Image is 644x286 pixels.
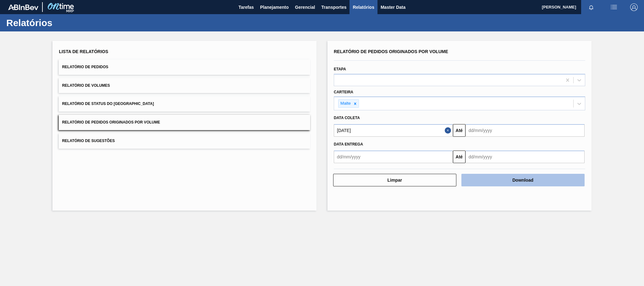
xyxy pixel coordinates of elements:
[445,124,453,137] button: Close
[465,124,585,137] input: dd/mm/yyyy
[334,142,363,146] span: Data Entrega
[59,115,310,130] button: Relatório de Pedidos Originados por Volume
[353,3,374,11] span: Relatórios
[6,19,118,26] h1: Relatórios
[465,151,585,163] input: dd/mm/yyyy
[62,65,108,69] span: Relatório de Pedidos
[62,120,160,124] span: Relatório de Pedidos Originados por Volume
[461,174,585,186] button: Download
[260,3,289,11] span: Planejamento
[334,49,448,54] span: Relatório de Pedidos Originados por Volume
[8,4,38,10] img: TNhmsLtSVTkK8tSr43FrP2fwEKptu5GPRR3wAAAABJRU5ErkJggg==
[581,3,601,12] button: Notificações
[381,3,405,11] span: Master Data
[62,83,110,88] span: Relatório de Volumes
[334,151,453,163] input: dd/mm/yyyy
[295,3,315,11] span: Gerencial
[59,133,310,149] button: Relatório de Sugestões
[334,67,346,71] label: Etapa
[333,174,456,186] button: Limpar
[239,3,254,11] span: Tarefas
[62,139,115,143] span: Relatório de Sugestões
[321,3,346,11] span: Transportes
[610,3,618,11] img: userActions
[453,151,465,163] button: Até
[59,59,310,75] button: Relatório de Pedidos
[62,102,154,106] span: Relatório de Status do [GEOGRAPHIC_DATA]
[334,90,353,94] label: Carteira
[334,124,453,137] input: dd/mm/yyyy
[339,100,352,107] div: Malte
[334,116,360,120] span: Data coleta
[59,96,310,112] button: Relatório de Status do [GEOGRAPHIC_DATA]
[453,124,465,137] button: Até
[630,3,638,11] img: Logout
[59,49,108,54] span: Lista de Relatórios
[59,78,310,93] button: Relatório de Volumes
